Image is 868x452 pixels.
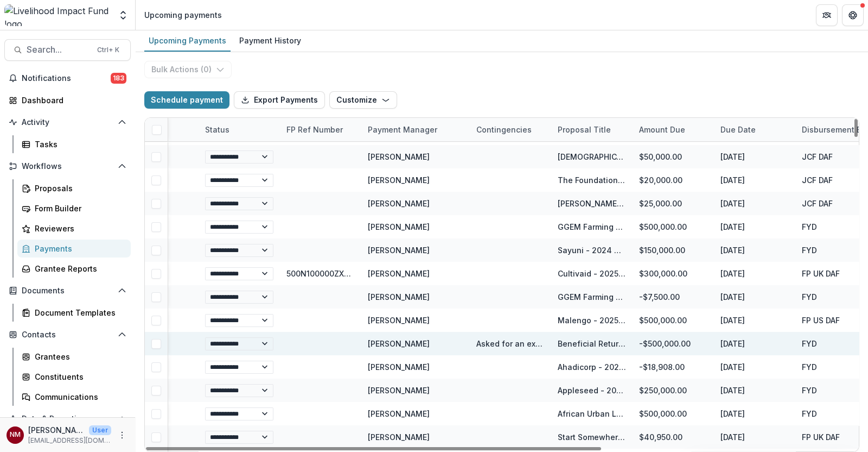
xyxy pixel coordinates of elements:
[368,338,430,349] div: [PERSON_NAME]
[714,145,795,168] div: [DATE]
[17,348,131,366] a: Grantees
[329,91,397,109] button: Customize
[633,332,714,355] div: -$500,000.00
[17,304,131,322] a: Document Templates
[17,135,131,153] a: Tasks
[144,91,229,109] button: Schedule payment
[4,158,131,175] button: Open Workflows
[368,291,430,303] div: [PERSON_NAME]
[802,151,833,162] div: JCF DAF
[714,425,795,449] div: [DATE]
[116,4,131,26] button: Open entity switcher
[714,215,795,238] div: [DATE]
[4,4,111,26] img: Livelihood Impact Fund logo
[4,410,131,428] button: Open Data & Reporting
[558,431,626,443] div: Start Somewhere - 2025 Grant - TwistBlock Automation Tool
[280,124,349,135] div: FP Ref Number
[551,124,617,135] div: Proposal Title
[558,385,626,396] div: Appleseed - 2024-26 Grant - Lab & Fund
[558,244,626,256] div: Sayuni - 2024 Working Capital Facility
[802,361,817,373] div: FYD
[368,361,430,373] div: [PERSON_NAME]
[558,315,626,326] div: Malengo - 2025 Investment
[22,74,111,83] span: Notifications
[368,315,430,326] div: [PERSON_NAME]
[802,268,840,279] div: FP UK DAF
[116,429,129,442] button: More
[558,268,626,279] div: Cultivaid - 2025-27 Grant
[17,199,131,217] a: Form Builder
[802,431,840,443] div: FP UK DAF
[35,243,122,254] div: Payments
[633,285,714,309] div: -$7,500.00
[368,431,430,443] div: [PERSON_NAME]
[558,151,626,162] div: [DEMOGRAPHIC_DATA] World Watch 2025
[633,118,714,141] div: Amount Due
[633,309,714,332] div: $500,000.00
[470,124,538,135] div: Contingencies
[558,291,626,303] div: GGEM Farming - [DATE]-[DATE] Loan
[558,198,626,209] div: [PERSON_NAME] World Disaster Relief 2025
[470,118,551,141] div: Contingencies
[199,118,280,141] div: Status
[802,198,833,209] div: JCF DAF
[714,238,795,262] div: [DATE]
[10,431,21,438] div: Njeri Muthuri
[558,408,626,419] div: African Urban Lab - Secondary Cities - 2024-27 Grant
[633,145,714,168] div: $50,000.00
[22,118,113,127] span: Activity
[35,223,122,234] div: Reviewers
[89,425,111,435] p: User
[714,124,762,135] div: Due Date
[144,9,222,21] div: Upcoming payments
[633,168,714,192] div: $20,000.00
[286,268,355,279] div: 500N100000ZXoYJIA1
[714,168,795,192] div: [DATE]
[4,282,131,299] button: Open Documents
[280,118,361,141] div: FP Ref Number
[714,262,795,285] div: [DATE]
[4,326,131,343] button: Open Contacts
[633,262,714,285] div: $300,000.00
[551,118,633,141] div: Proposal Title
[714,402,795,425] div: [DATE]
[368,408,430,419] div: [PERSON_NAME]
[714,192,795,215] div: [DATE]
[361,124,444,135] div: Payment Manager
[361,118,470,141] div: Payment Manager
[17,388,131,406] a: Communications
[140,7,226,23] nav: breadcrumb
[714,355,795,379] div: [DATE]
[22,95,122,106] div: Dashboard
[35,183,122,194] div: Proposals
[558,221,626,233] div: GGEM Farming - 2024-26 Grant
[17,219,131,237] a: Reviewers
[235,30,305,52] a: Payment History
[802,221,817,233] div: FYD
[35,263,122,274] div: Grantee Reports
[714,285,795,309] div: [DATE]
[368,268,430,279] div: [PERSON_NAME]
[17,368,131,386] a: Constituents
[802,291,817,303] div: FYD
[633,425,714,449] div: $40,950.00
[816,4,838,26] button: Partners
[35,391,122,403] div: Communications
[144,61,232,78] button: Bulk Actions (0)
[714,118,795,141] div: Due Date
[802,174,833,186] div: JCF DAF
[633,402,714,425] div: $500,000.00
[22,286,113,296] span: Documents
[4,114,131,131] button: Open Activity
[802,338,817,349] div: FYD
[235,33,305,48] div: Payment History
[4,91,131,109] a: Dashboard
[17,179,131,197] a: Proposals
[714,309,795,332] div: [DATE]
[17,240,131,258] a: Payments
[802,408,817,419] div: FYD
[95,44,122,56] div: Ctrl + K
